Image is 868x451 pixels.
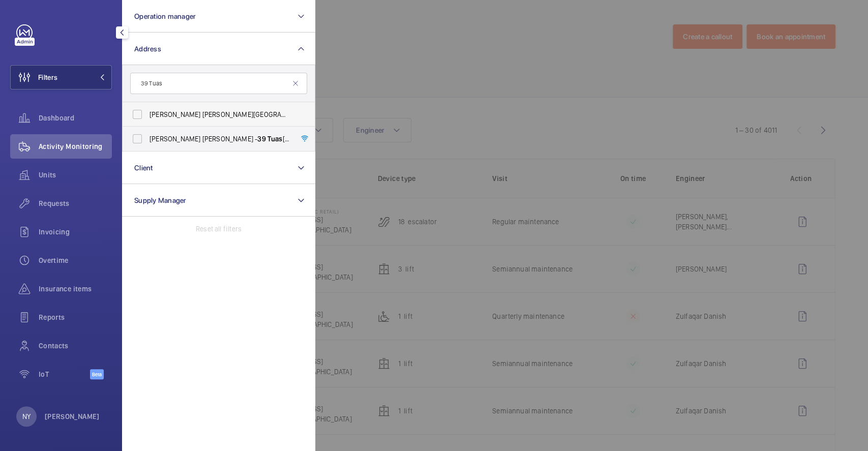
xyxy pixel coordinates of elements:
span: Reports [39,312,112,322]
span: IoT [39,369,90,379]
span: Overtime [39,255,112,265]
span: Dashboard [39,113,112,123]
span: Insurance items [39,284,112,294]
p: NY [22,411,31,422]
span: Beta [90,369,104,379]
span: Requests [39,198,112,208]
span: Activity Monitoring [39,141,112,152]
span: Contacts [39,341,112,351]
span: Filters [38,72,57,82]
span: Invoicing [39,227,112,237]
button: Filters [10,65,112,89]
span: Units [39,170,112,180]
p: [PERSON_NAME] [45,411,100,422]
